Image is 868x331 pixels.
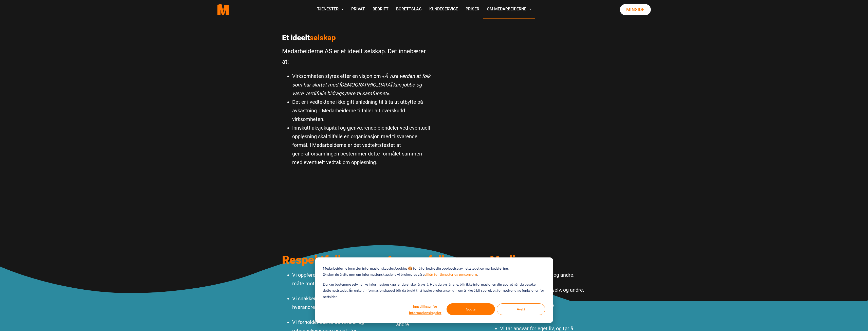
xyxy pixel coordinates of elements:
[347,1,369,19] a: Privat
[462,1,483,19] a: Priser
[292,73,430,96] em: Å vise verden at folk som har sluttet med [DEMOGRAPHIC_DATA] kan jobbe og være verdifulle bidrags...
[292,98,430,124] li: Det er i vedtektene ikke gitt anledning til å ta ut utbytte på avkastning. I Medarbeiderne tilfal...
[310,33,336,42] span: selskap
[369,1,392,19] a: Bedrift
[426,1,462,19] a: Kundeservice
[424,271,477,278] a: vilkår for tjenester og personvern
[292,124,430,167] li: Innskutt aksjekapital og gjenværende eiendeler ved eventuell oppløsning skal tilfalle en organisa...
[282,253,341,267] span: Respektfull
[313,1,347,19] a: Tjenester
[323,271,478,278] p: Ønsker du å vite mer om informasjonskapslene vi bruker, les våre .
[292,72,430,98] li: Virksomheten styres etter en visjon om « ».
[282,33,430,42] p: Et ideelt
[292,271,378,288] p: Vi oppfører oss alltid på en hyggelig måte mot kunder og kolleger.
[483,1,535,19] a: Om Medarbeiderne
[323,281,545,300] p: Du kan bestemme selv hvilke informasjonskapsler du ønsker å avslå. Hvis du avslår alle, blir ikke...
[392,1,426,19] a: Borettslag
[282,46,430,67] p: Medarbeiderne AS er et ideelt selskap. Det innebærer at:
[292,294,378,311] p: Vi snakker med hverandre, ikke om hverandre.
[386,253,444,267] span: Ansvarsfull
[315,257,553,323] div: Cookie banner
[490,253,522,267] span: Modig
[620,4,651,15] a: Minside
[406,303,445,315] button: Innstillinger for informasjonskapsler
[497,303,545,315] button: Avslå
[323,265,509,272] p: Medarbeiderne benytter informasjonskapsler/cookies 🍪 for å forbedre din opplevelse av nettstedet ...
[447,303,495,315] button: Godta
